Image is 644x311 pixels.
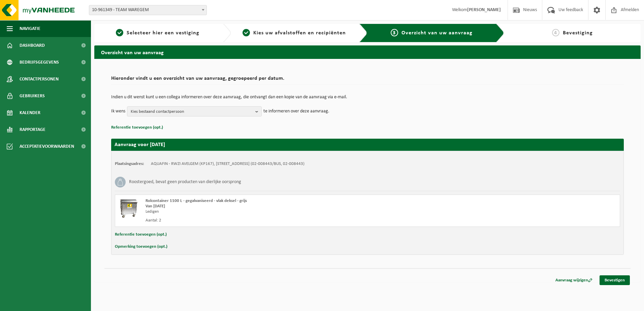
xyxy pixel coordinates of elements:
span: 10-961349 - TEAM WAREGEM [89,5,206,15]
p: te informeren over deze aanvraag. [263,106,329,116]
span: Bedrijfsgegevens [20,54,59,71]
span: 3 [391,29,398,36]
span: 4 [552,29,559,36]
span: Rolcontainer 1100 L - gegalvaniseerd - vlak deksel - grijs [146,199,247,203]
strong: [PERSON_NAME] [467,7,501,12]
p: Indien u dit wenst kunt u een collega informeren over deze aanvraag, die ontvangt dan een kopie v... [111,95,624,100]
span: Bevestiging [563,30,593,36]
span: Kies bestaand contactpersoon [131,107,253,117]
a: 1Selecteer hier een vestiging [98,29,218,37]
strong: Van [DATE] [146,204,165,208]
button: Referentie toevoegen (opt.) [111,123,163,132]
a: 2Kies uw afvalstoffen en recipiënten [234,29,354,37]
div: Ledigen [146,209,394,214]
span: Dashboard [20,37,45,54]
h3: Roostergoed, bevat geen producten van dierlijke oorsprong [129,177,241,187]
h2: Hieronder vindt u een overzicht van uw aanvraag, gegroepeerd per datum. [111,76,624,85]
span: Contactpersonen [20,71,59,88]
td: AQUAFIN - RWZI AVELGEM (KP167), [STREET_ADDRESS] (02-008443/BUS, 02-008443) [151,161,304,167]
h2: Overzicht van uw aanvraag [94,45,641,59]
span: 1 [116,29,123,36]
div: Aantal: 2 [146,218,394,223]
span: Kies uw afvalstoffen en recipiënten [253,30,346,36]
button: Opmerking toevoegen (opt.) [115,242,167,251]
button: Referentie toevoegen (opt.) [115,230,167,239]
span: Rapportage [20,121,45,138]
span: Acceptatievoorwaarden [20,138,74,155]
strong: Plaatsingsadres: [115,162,144,166]
span: 2 [243,29,250,36]
img: WB-1100-GAL-GY-01.png [119,198,139,218]
span: Overzicht van uw aanvraag [401,30,473,36]
button: Kies bestaand contactpersoon [127,106,262,116]
span: Navigatie [20,20,40,37]
a: Aanvraag wijzigen [550,275,598,285]
span: Kalender [20,104,40,121]
p: Ik wens [111,106,125,116]
span: Gebruikers [20,88,45,104]
span: Selecteer hier een vestiging [127,30,199,36]
strong: Aanvraag voor [DATE] [115,142,165,147]
a: Bevestigen [600,275,630,285]
span: 10-961349 - TEAM WAREGEM [89,5,207,15]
